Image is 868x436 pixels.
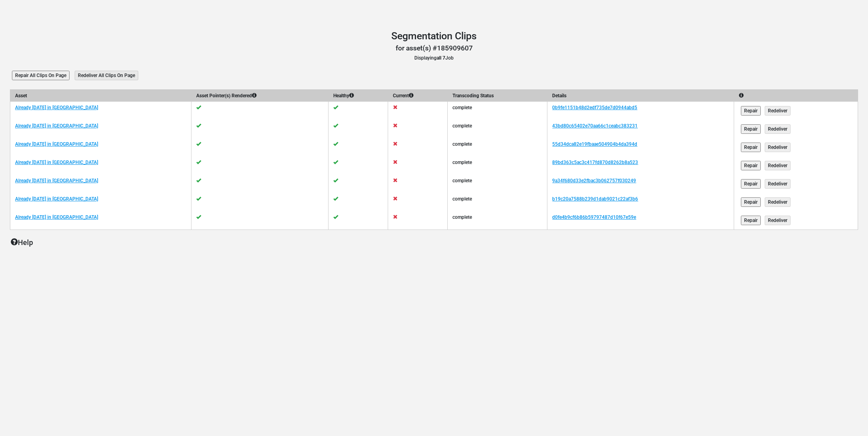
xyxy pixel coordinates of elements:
input: Redeliver [765,179,791,189]
input: Repair [741,106,761,116]
a: Already [DATE] in [GEOGRAPHIC_DATA] [15,178,98,183]
input: Redeliver [765,124,791,134]
h3: for asset(s) #185909607 [10,44,858,52]
a: d0fe4b9cf6b86b59797487d10f67e59e [552,214,636,220]
th: Asset [10,90,191,102]
a: 0b9fe1151b48d2edf735de7d0944abd5 [552,105,637,110]
td: complete [448,175,547,193]
th: Details [547,90,734,102]
b: all 7 [437,55,445,61]
a: b19c20a7588b239d1dab9021c22af3b6 [552,196,638,202]
input: Redeliver [765,197,791,207]
td: complete [448,156,547,175]
input: Repair [741,124,761,134]
input: Repair [741,143,761,152]
td: complete [448,211,547,230]
input: Repair [741,197,761,207]
input: Redeliver [765,143,791,152]
th: Current [388,90,448,102]
th: Transcoding Status [448,90,547,102]
a: 43bd80c65402e70aa66c1ceabc383231 [552,123,638,129]
p: Help [11,237,858,248]
td: complete [448,193,547,211]
td: complete [448,102,547,120]
a: Already [DATE] in [GEOGRAPHIC_DATA] [15,196,98,202]
a: 89bd363c5ac3c417fd870d8262b8a523 [552,160,638,165]
a: Already [DATE] in [GEOGRAPHIC_DATA] [15,141,98,147]
a: Already [DATE] in [GEOGRAPHIC_DATA] [15,105,98,110]
input: Redeliver [765,161,791,170]
th: Healthy [328,90,388,102]
a: Already [DATE] in [GEOGRAPHIC_DATA] [15,214,98,220]
th: Asset Pointer(s) Rendered [191,90,329,102]
input: Repair [741,179,761,189]
td: complete [448,138,547,156]
input: Repair [741,216,761,225]
a: Already [DATE] in [GEOGRAPHIC_DATA] [15,160,98,165]
h1: Segmentation Clips [10,30,858,42]
header: Displaying Job [10,30,858,62]
a: 9a34f680d33e2fbac3b062757f030249 [552,178,636,183]
td: complete [448,120,547,138]
input: Redeliver [765,216,791,225]
a: 55d34dca82e19fbaae504904b4da394d [552,141,637,147]
input: Redeliver All Clips On Page [75,71,138,80]
input: Repair All Clips On Page [12,71,70,80]
input: Repair [741,161,761,170]
input: Redeliver [765,106,791,116]
a: Already [DATE] in [GEOGRAPHIC_DATA] [15,123,98,129]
